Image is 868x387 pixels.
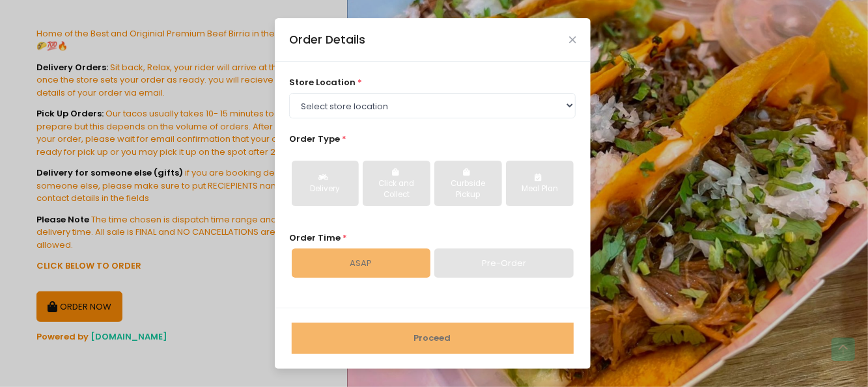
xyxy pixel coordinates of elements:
span: store location [289,76,356,88]
button: Close [569,36,576,43]
div: Curbside Pickup [443,178,492,201]
button: Click and Collect [363,161,430,206]
button: Curbside Pickup [434,161,501,206]
span: Order Time [289,232,341,244]
div: Delivery [301,183,350,195]
button: Proceed [292,323,574,354]
span: Order Type [289,133,340,145]
div: Order Details [289,31,365,48]
button: Delivery [292,161,359,206]
div: Click and Collect [372,178,421,201]
button: Meal Plan [506,161,573,206]
div: Meal Plan [515,183,564,195]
